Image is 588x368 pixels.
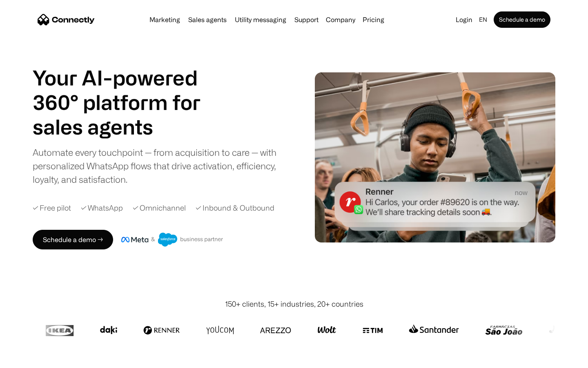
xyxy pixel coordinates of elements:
[33,146,290,186] div: Automate every touchpoint — from acquisition to care — with personalized WhatsApp flows that driv...
[121,233,223,247] img: Meta and Salesforce business partner badge.
[146,16,183,23] a: Marketing
[494,11,550,28] a: Schedule a demo
[196,202,274,213] div: ✓ Inbound & Outbound
[33,65,220,114] h1: Your AI-powered 360° platform for
[225,298,363,310] div: 150+ clients, 15+ industries, 20+ countries
[81,202,123,213] div: ✓ WhatsApp
[133,202,186,213] div: ✓ Omnichannel
[479,14,487,25] div: en
[452,14,476,25] a: Login
[16,354,49,365] ul: Language list
[8,353,49,365] aside: Language selected: English
[291,16,322,23] a: Support
[359,16,388,23] a: Pricing
[232,16,290,23] a: Utility messaging
[185,16,230,23] a: Sales agents
[33,114,220,139] h1: sales agents
[33,202,71,213] div: ✓ Free pilot
[326,14,355,25] div: Company
[33,230,113,249] a: Schedule a demo →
